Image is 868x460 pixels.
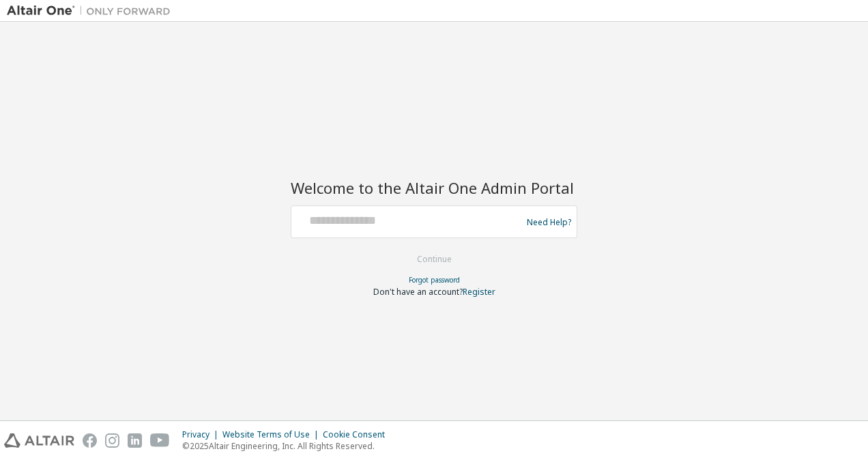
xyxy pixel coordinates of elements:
div: Website Terms of Use [222,429,323,440]
div: Privacy [182,429,222,440]
img: altair_logo.svg [4,433,74,448]
img: instagram.svg [105,433,119,448]
img: Altair One [7,4,177,18]
a: Register [463,286,495,298]
img: linkedin.svg [128,433,142,448]
img: youtube.svg [150,433,170,448]
img: facebook.svg [83,433,97,448]
h2: Welcome to the Altair One Admin Portal [291,178,577,197]
span: Don't have an account? [373,286,463,298]
a: Forgot password [409,275,460,285]
a: Need Help? [527,222,571,222]
p: © 2025 Altair Engineering, Inc. All Rights Reserved. [182,440,393,452]
div: Cookie Consent [323,429,393,440]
